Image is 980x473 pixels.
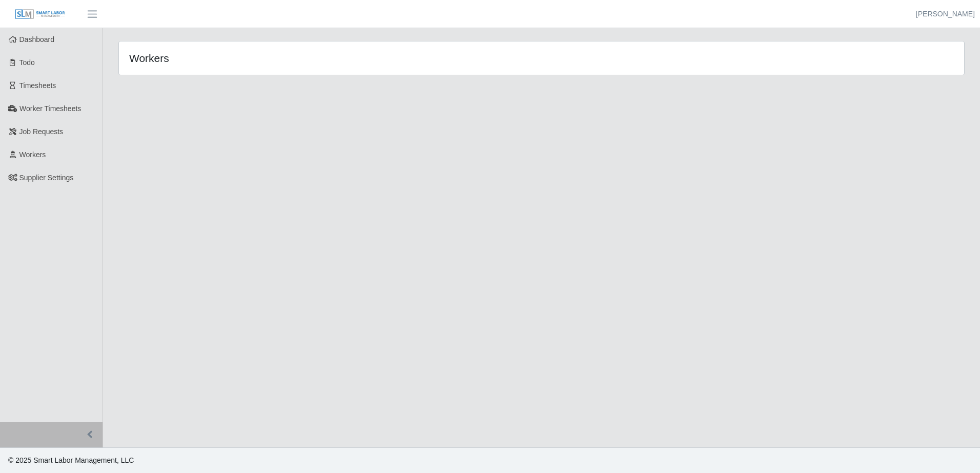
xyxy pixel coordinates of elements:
[8,456,134,464] span: © 2025 Smart Labor Management, LLC
[19,127,64,136] span: Job Requests
[19,104,81,113] span: Worker Timesheets
[14,9,66,20] img: SLM Logo
[19,35,55,44] span: Dashboard
[129,52,464,64] h4: Workers
[19,81,56,90] span: Timesheets
[916,9,975,19] a: [PERSON_NAME]
[19,58,35,67] span: Todo
[19,150,46,159] span: Workers
[19,174,74,182] span: Supplier Settings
